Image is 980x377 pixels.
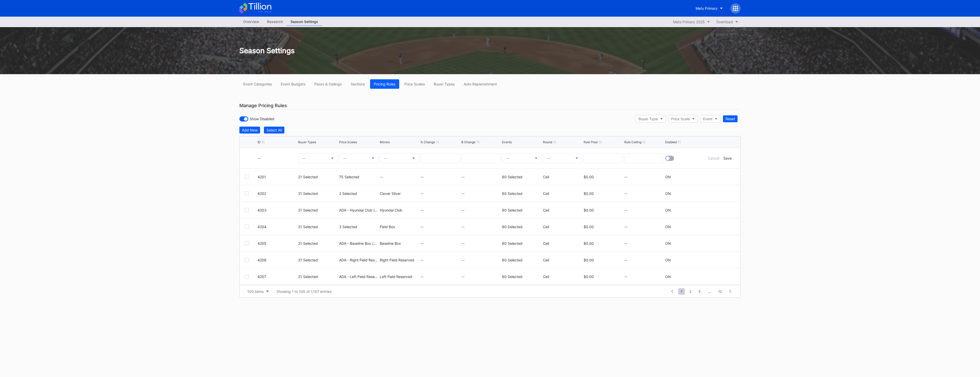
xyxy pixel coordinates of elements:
div: -- [420,225,460,229]
div: -- [420,175,460,179]
button: -- [543,153,582,163]
div: Price Scales [339,140,357,144]
div: -- [420,208,460,212]
div: -- [461,258,501,262]
button: -- [298,153,338,163]
div: Mets Primary 2025 [673,20,705,24]
span: 2 [687,288,694,295]
div: 80 Selected [502,225,541,229]
div: -- [461,225,501,229]
div: Auto Replenishment [464,82,497,86]
div: -- [624,175,664,179]
div: 4206 [258,258,297,262]
div: Event Categories [243,82,272,86]
div: -- [547,156,550,160]
button: Price Scale [668,115,698,123]
div: 21 Selected [298,191,338,196]
button: -- [502,153,541,163]
div: Manage Pricing Rules [239,102,741,110]
div: -- [506,156,509,160]
div: Buyer Types [298,140,316,144]
div: Buyer Types [434,82,455,86]
div: Rule Ceiling [624,140,641,144]
div: Research [263,18,287,25]
div: Event Budgets [281,82,305,86]
div: -- [624,225,664,229]
button: Floors & Ceilings [310,79,346,89]
div: Add New [242,128,258,132]
div: 4204 [258,225,297,229]
div: -- [420,274,460,279]
div: Save [723,156,732,160]
div: ID [258,140,261,144]
div: Ceil [543,258,582,262]
div: 4207 [258,274,297,279]
div: Show Disabled [239,116,274,121]
div: 4203 [258,208,297,212]
div: ADA - Left Field Reserved (6733) [339,274,378,279]
div: ON [665,241,671,246]
div: Rule Floor [584,140,598,144]
div: $0.00 [584,225,623,229]
div: Showing 1 to 100 of 1,107 entries [276,289,331,294]
div: 21 Selected [298,208,338,212]
div: -- [380,175,419,179]
button: Buyer Types [430,79,459,89]
button: Buyer Type [636,115,666,123]
div: ON [665,191,671,196]
div: 21 Selected [298,274,338,279]
div: Pricing Rules [374,82,395,86]
button: Event Budgets [277,79,309,89]
div: Enabled [665,140,677,144]
div: $0.00 [584,258,623,262]
div: Season Settings [234,46,746,55]
div: Ceil [543,241,582,246]
div: ON [665,274,671,279]
div: 80 Selected [502,258,541,262]
div: Right Field Reserved [380,258,419,262]
div: -- [302,156,305,160]
div: Ceil [543,225,582,229]
a: Overview [239,18,263,26]
button: Event [700,115,720,123]
button: Download [714,18,741,25]
div: ADA - Hyundai Club (5523) [339,208,378,212]
div: ON [665,208,671,212]
div: 2 Selected [339,191,378,196]
button: Select All [264,127,284,134]
div: ... [704,289,715,294]
div: -- [624,274,664,279]
div: Ceil [543,191,582,196]
div: Left Field Reserved [380,274,419,279]
button: Price Scales [400,79,429,89]
div: 21 Selected [298,241,338,246]
div: $0.00 [584,208,623,212]
div: Baseline Box [380,241,419,246]
div: ON [665,225,671,229]
div: -- [461,175,501,179]
div: 4202 [258,191,297,196]
div: -- [420,241,460,246]
button: Add New [239,127,260,134]
div: -- [461,274,501,279]
div: -- [624,258,664,262]
div: $0.00 [584,274,623,279]
div: $0.00 [584,175,623,179]
button: Mets Primary 2025 [671,18,712,25]
div: 4205 [258,241,297,246]
div: ON [665,258,671,262]
div: Clover Silver [380,191,419,196]
button: Event Categories [239,79,276,89]
div: 80 Selected [502,274,541,279]
div: -- [461,241,501,246]
div: 21 Selected [298,258,338,262]
button: Pricing Rules [370,79,399,89]
button: -- [380,153,419,163]
div: -- [420,258,460,262]
div: 80 Selected [502,208,541,212]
